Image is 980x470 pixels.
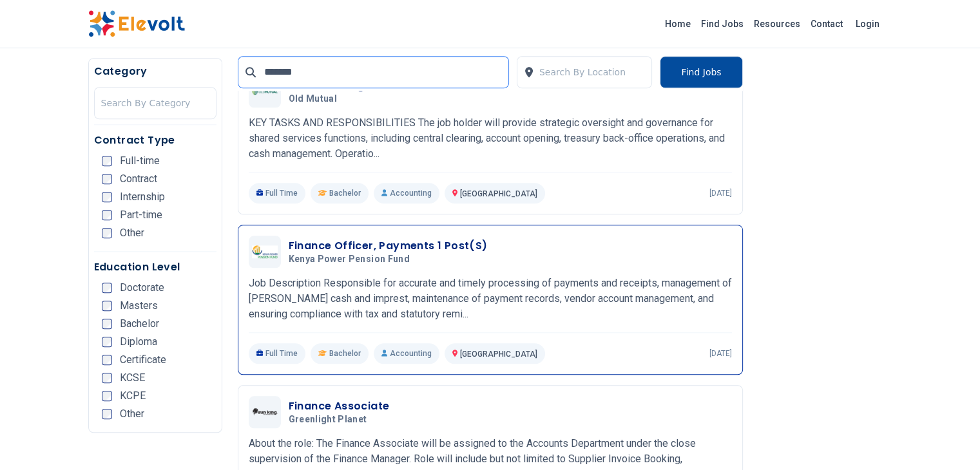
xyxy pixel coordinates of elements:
[916,408,980,470] iframe: Chat Widget
[94,64,216,79] h5: Category
[120,283,164,293] span: Doctorate
[102,373,112,383] input: KCSE
[460,189,537,198] span: [GEOGRAPHIC_DATA]
[102,355,112,365] input: Certificate
[88,10,185,37] img: Elevolt
[709,188,732,198] p: [DATE]
[102,319,112,329] input: Bachelor
[660,14,696,34] a: Home
[249,183,306,203] p: Full Time
[289,414,367,426] span: Greenlight Planet
[460,350,537,359] span: [GEOGRAPHIC_DATA]
[252,408,278,416] img: Greenlight Planet
[249,343,306,364] p: Full Time
[289,399,390,414] h3: Finance Associate
[120,192,165,202] span: Internship
[374,343,439,364] p: Accounting
[102,192,112,202] input: Internship
[102,283,112,293] input: Doctorate
[805,14,848,34] a: Contact
[120,174,157,184] span: Contract
[758,58,918,444] iframe: Advertisement
[94,259,216,275] h5: Education Level
[249,236,732,364] a: Kenya Power Pension FundFinance Officer, Payments 1 Post(s)Kenya Power Pension FundJob Descriptio...
[120,301,158,311] span: Masters
[120,391,146,401] span: KCPE
[289,93,338,105] span: Old Mutual
[749,14,805,34] a: Resources
[289,254,410,265] span: Kenya Power Pension Fund
[102,228,112,238] input: Other
[120,409,144,419] span: Other
[120,210,162,220] span: Part-time
[102,156,112,166] input: Full-time
[848,11,887,37] a: Login
[329,348,361,359] span: Bachelor
[120,319,159,329] span: Bachelor
[329,188,361,198] span: Bachelor
[102,409,112,419] input: Other
[94,133,216,148] h5: Contract Type
[120,355,166,365] span: Certificate
[289,238,488,254] h3: Finance Officer, Payments 1 Post(s)
[249,276,732,322] p: Job Description Responsible for accurate and timely processing of payments and receipts, manageme...
[252,79,278,104] img: Old Mutual
[120,337,157,347] span: Diploma
[120,228,144,238] span: Other
[102,301,112,311] input: Masters
[709,348,732,359] p: [DATE]
[120,156,160,166] span: Full-time
[102,391,112,401] input: KCPE
[696,14,749,34] a: Find Jobs
[249,115,732,162] p: KEY TASKS AND RESPONSIBILITIES The job holder will provide strategic oversight and governance for...
[252,245,278,258] img: Kenya Power Pension Fund
[374,183,439,203] p: Accounting
[660,56,742,88] button: Find Jobs
[102,210,112,220] input: Part-time
[102,174,112,184] input: Contract
[102,337,112,347] input: Diploma
[120,373,145,383] span: KCSE
[249,75,732,203] a: Old MutualSenior Manager, Shared Services (Faulu Microfinance Bank)Old MutualKEY TASKS AND RESPON...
